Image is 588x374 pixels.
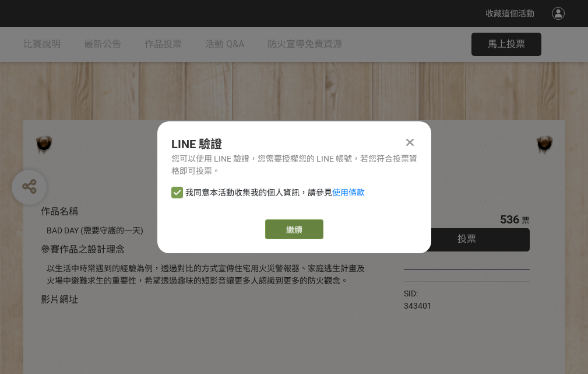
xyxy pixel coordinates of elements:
span: 馬上投票 [488,39,525,50]
span: 收藏這個活動 [485,9,534,18]
div: 您可以使用 LINE 驗證，您需要授權您的 LINE 帳號，若您符合投票資格即可投票。 [171,153,417,177]
div: 以生活中時常遇到的經驗為例，透過對比的方式宣傳住宅用火災警報器、家庭逃生計畫及火場中避難求生的重要性，希望透過趣味的短影音讓更多人認識到更多的防火觀念。 [47,263,369,287]
span: 最新公告 [84,39,121,50]
span: 影片網址 [41,294,78,305]
button: 馬上投票 [471,33,541,56]
span: 防火宣導免費資源 [267,39,342,50]
a: 繼續 [265,219,323,239]
a: 比賽說明 [23,27,61,62]
a: 防火宣導免費資源 [267,27,342,62]
span: 參賽作品之設計理念 [41,244,125,255]
div: BAD DAY (需要守護的一天) [47,225,369,237]
div: LINE 驗證 [171,135,417,153]
span: 活動 Q&A [205,39,244,50]
a: 使用條款 [332,188,365,197]
span: SID: 343401 [404,289,432,310]
span: 536 [500,212,519,226]
span: 比賽說明 [23,39,61,50]
span: 投票 [457,233,476,244]
span: 作品投票 [145,39,182,50]
a: 最新公告 [84,27,121,62]
span: 作品名稱 [41,206,78,217]
a: 作品投票 [145,27,182,62]
span: 票 [522,216,530,225]
iframe: Facebook Share [435,288,493,299]
span: 我同意本活動收集我的個人資訊，請參見 [185,187,365,199]
a: 活動 Q&A [205,27,244,62]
